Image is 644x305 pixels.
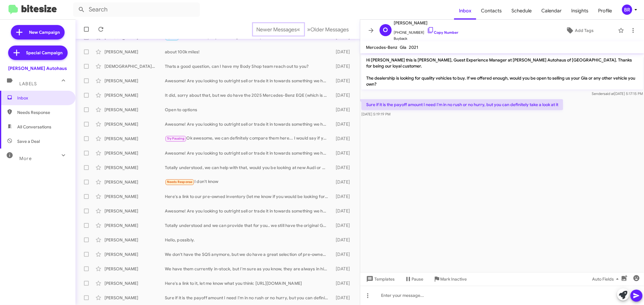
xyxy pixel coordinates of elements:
div: Here's a link to it, let me know what you think: [URL][DOMAIN_NAME] [165,280,331,286]
a: Calendar [537,2,566,20]
span: 2021 [409,45,418,50]
span: More [19,156,32,161]
a: Contacts [476,2,507,20]
p: Hi [PERSON_NAME] this is [PERSON_NAME], Guest Experience Manager at [PERSON_NAME] Autohaus of [GE... [361,55,643,90]
div: [PERSON_NAME] [104,237,165,243]
span: All Conversations [17,124,51,130]
div: Totally understood, we can help with that, would you be looking at new Audi or Mercedes-Benz or s... [165,165,331,171]
div: [PERSON_NAME] [104,193,165,200]
span: « [297,26,300,33]
div: [DATE] [331,165,355,171]
div: [PERSON_NAME] [104,295,165,301]
a: Insights [566,2,593,20]
span: O [383,25,388,35]
span: Needs Response [17,109,69,115]
div: [DATE] [331,121,355,127]
a: Copy Number [427,30,459,35]
a: Profile [593,2,617,20]
div: Open to options [165,107,331,113]
div: [PERSON_NAME] [104,280,165,286]
div: about 100k miles! [165,49,331,55]
div: Here's a link to our pre-owned inventory (let me know if you would be looking for a new vehicle):... [165,193,331,200]
div: [DATE] [331,208,355,214]
div: [DATE] [331,251,355,257]
div: [PERSON_NAME] [104,208,165,214]
span: [DATE] 5:19:19 PM [361,112,390,116]
div: [PERSON_NAME] [104,266,165,272]
div: [DATE] [331,295,355,301]
div: Sure if it is the payoff amount I need I'm in no rush or no hurry, but you can definitely take a ... [165,295,331,301]
span: Gla [400,45,407,50]
div: [DATE] [331,266,355,272]
div: [PERSON_NAME] [104,121,165,127]
a: Inbox [454,2,476,20]
span: Mark Inactive [441,274,467,285]
span: Special Campaign [26,50,63,56]
div: BR [622,5,632,15]
div: Awesome! Are you looking to outright sell or trade it in towards something we have here? [165,150,331,156]
div: We don't have the SQ5 anymore, but we do have a great selection of pre-owned and Certified pre-ow... [165,251,331,257]
button: BR [617,5,637,15]
div: [DATE] [331,280,355,286]
span: Needs Response [167,180,193,184]
span: Labels [19,81,37,86]
div: [DATE] [331,193,355,200]
a: Special Campaign [8,46,68,60]
button: Previous [253,23,304,36]
span: Sender [DATE] 5:17:15 PM [592,91,643,96]
span: New Campaign [29,29,60,35]
div: [DATE] [331,179,355,185]
span: [PHONE_NUMBER] [394,27,459,36]
div: [DATE] [331,237,355,243]
button: Templates [360,274,400,285]
div: Hello, possibly. [165,237,331,243]
div: [PERSON_NAME] [104,136,165,142]
div: [PERSON_NAME] [104,179,165,185]
div: [DATE] [331,78,355,84]
div: [DATE] [331,136,355,142]
div: [DEMOGRAPHIC_DATA][PERSON_NAME] [104,63,165,69]
div: Awesome! Are you looking to outright sell or trade it in towards something we have here? [165,121,331,127]
span: Add Tags [575,25,594,36]
div: [PERSON_NAME] Autohaus [8,65,67,71]
button: Add Tags [543,25,615,36]
span: Older Messages [311,26,349,33]
span: Mercedes-Benz [366,45,398,50]
button: Auto Fields [587,274,626,285]
div: [DATE] [331,107,355,113]
div: [DATE] [331,63,355,69]
span: said at [604,91,614,96]
div: [DATE] [331,49,355,55]
p: Sure if it is the payoff amount I need I'm in no rush or no hurry, but you can definitely take a ... [361,99,563,110]
button: Next [304,23,353,36]
div: Awesome! Are you looking to outright sell or trade it in towards something we have here? [165,208,331,214]
span: » [307,26,311,33]
div: Totally understood and we can provide that for you.. we still have the original GLE you inquired ... [165,222,331,228]
div: Ok awesome, we can definitely compare them here... I would say if you are looking to purchase in ... [165,135,331,142]
a: Schedule [507,2,537,20]
div: We have them currently in-stock, but I'm sure as you know, they are always in high-demand [165,266,331,272]
nav: Page navigation example [253,23,353,36]
div: Thats a good question, can I have my Body Shop team reach out to you? [165,63,331,69]
div: [DATE] [331,222,355,228]
a: New Campaign [11,25,65,39]
div: It did, sorry about that, but we do have the 2025 Mercedes-Benz EQE (which is very similar to the... [165,92,331,98]
div: [PERSON_NAME] [104,222,165,228]
div: [PERSON_NAME] [104,92,165,98]
span: Pause [412,274,424,285]
button: Pause [400,274,428,285]
span: Auto Fields [592,274,621,285]
span: Buyback [394,36,459,42]
div: I don't know [165,178,331,185]
span: Newer Messages [257,26,297,33]
div: [PERSON_NAME] [104,165,165,171]
button: Mark Inactive [428,274,472,285]
div: [DATE] [331,150,355,156]
span: Save a Deal [17,138,40,144]
span: Try Pausing [167,137,184,140]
